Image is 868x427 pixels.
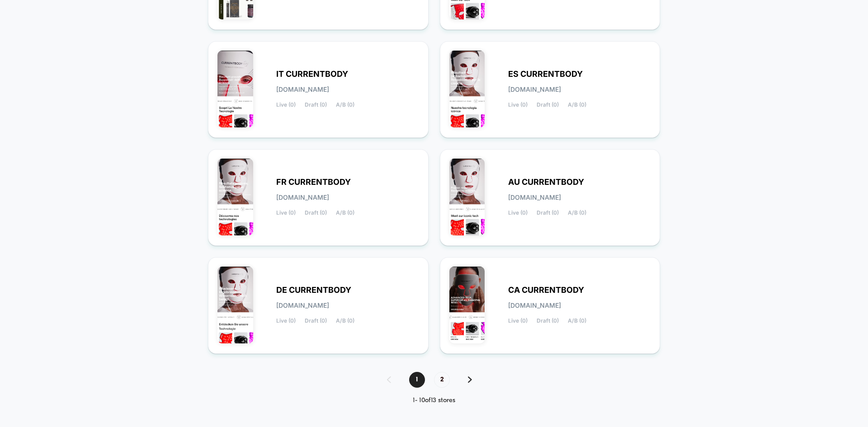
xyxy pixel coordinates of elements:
span: CA CURRENTBODY [508,287,584,293]
span: Live (0) [276,318,296,324]
img: DE_CURRENTBODY [217,267,253,343]
span: A/B (0) [336,318,354,324]
span: A/B (0) [568,210,586,216]
span: A/B (0) [336,210,354,216]
span: Draft (0) [537,318,559,324]
span: ES CURRENTBODY [508,71,583,77]
span: Draft (0) [537,102,559,108]
span: Live (0) [276,210,296,216]
img: FR_CURRENTBODY [217,159,253,235]
span: Live (0) [508,318,528,324]
img: pagination forward [468,376,472,383]
img: ES_CURRENTBODY [449,51,485,127]
span: A/B (0) [568,102,586,108]
span: [DOMAIN_NAME] [508,194,561,201]
span: A/B (0) [336,102,354,108]
span: Live (0) [276,102,296,108]
span: FR CURRENTBODY [276,179,351,185]
img: AU_CURRENTBODY [449,159,485,235]
span: 2 [434,372,450,388]
span: [DOMAIN_NAME] [276,86,329,93]
span: [DOMAIN_NAME] [508,86,561,93]
div: 1 - 10 of 13 stores [378,397,490,404]
span: A/B (0) [568,318,586,324]
span: [DOMAIN_NAME] [276,302,329,309]
span: Draft (0) [305,102,327,108]
span: Live (0) [508,210,528,216]
span: [DOMAIN_NAME] [276,194,329,201]
span: Draft (0) [305,210,327,216]
span: IT CURRENTBODY [276,71,348,77]
span: [DOMAIN_NAME] [508,302,561,309]
img: IT_CURRENTBODY [217,51,253,127]
span: Draft (0) [305,318,327,324]
span: Live (0) [508,102,528,108]
span: 1 [409,372,425,388]
span: DE CURRENTBODY [276,287,351,293]
img: CA_CURRENTBODY [449,267,485,343]
span: Draft (0) [537,210,559,216]
span: AU CURRENTBODY [508,179,584,185]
